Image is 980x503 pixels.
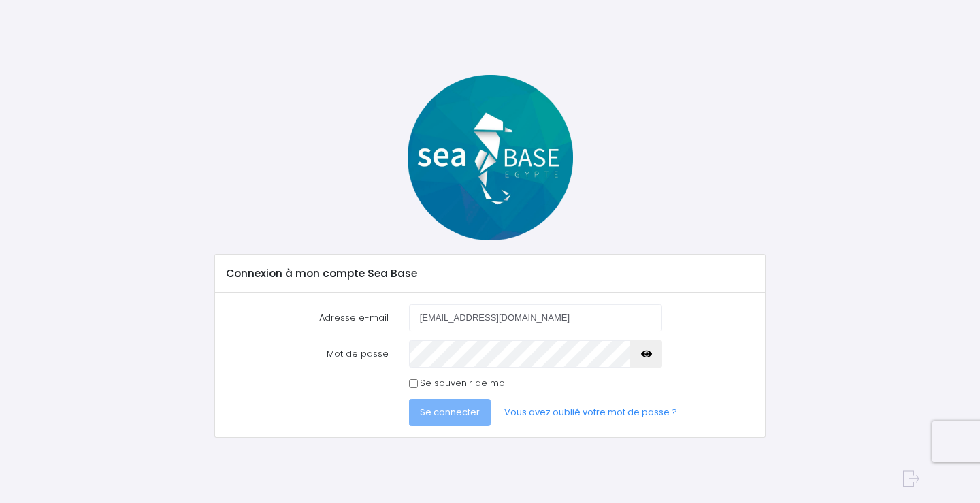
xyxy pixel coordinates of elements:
[216,340,398,368] label: Mot de passe
[420,406,480,419] span: Se connecter
[409,399,491,426] button: Se connecter
[420,376,507,390] label: Se souvenir de moi
[215,255,765,293] div: Connexion à mon compte Sea Base
[493,399,688,426] a: Vous avez oublié votre mot de passe ?
[216,304,398,331] label: Adresse e-mail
